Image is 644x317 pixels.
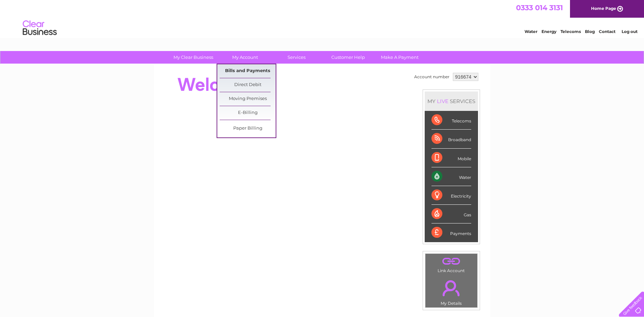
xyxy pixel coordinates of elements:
[220,92,276,106] a: Moving Premises
[516,3,563,12] a: 0333 014 3131
[320,51,376,64] a: Customer Help
[217,51,273,64] a: My Account
[431,130,471,148] div: Broadband
[436,98,450,104] div: LIVE
[585,29,595,34] a: Blog
[431,205,471,223] div: Gas
[425,91,478,111] div: MY SERVICES
[525,29,537,34] a: Water
[165,51,221,64] a: My Clear Business
[427,276,476,300] a: .
[560,29,581,34] a: Telecoms
[220,78,276,92] a: Direct Debit
[431,149,471,167] div: Mobile
[599,29,615,34] a: Contact
[431,111,471,130] div: Telecoms
[431,167,471,186] div: Water
[427,255,476,267] a: .
[220,106,276,120] a: E-Billing
[541,29,556,34] a: Energy
[162,4,483,33] div: Clear Business is a trading name of Verastar Limited (registered in [GEOGRAPHIC_DATA] No. 3667643...
[425,274,478,308] td: My Details
[431,186,471,205] div: Electricity
[220,64,276,78] a: Bills and Payments
[412,71,451,83] td: Account number
[269,51,325,64] a: Services
[425,253,478,275] td: Link Account
[622,29,638,34] a: Log out
[431,223,471,242] div: Payments
[22,18,57,38] img: logo.png
[372,51,428,64] a: Make A Payment
[220,122,276,135] a: Paper Billing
